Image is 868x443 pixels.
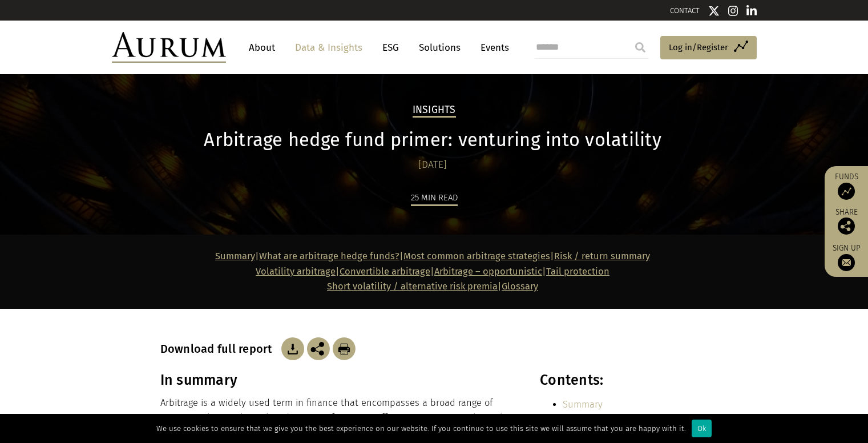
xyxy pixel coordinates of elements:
[215,251,554,261] strong: | | |
[411,191,458,206] div: 25 min read
[692,420,712,437] div: Ok
[546,266,609,277] a: Tail protection
[708,5,720,17] img: Twitter icon
[830,243,862,271] a: Sign up
[838,254,855,271] img: Sign up to our newsletter
[243,37,281,58] a: About
[728,5,738,17] img: Instagram icon
[377,37,405,58] a: ESG
[746,5,757,17] img: Linkedin icon
[502,281,538,292] a: Glossary
[554,251,650,261] a: Risk / return summary
[256,266,546,277] strong: | | |
[670,6,700,15] a: CONTACT
[413,37,466,58] a: Solutions
[307,337,330,360] img: Share this post
[540,372,705,389] h3: Contents:
[112,32,226,63] img: Aurum
[259,251,399,261] a: What are arbitrage hedge funds?
[160,129,705,151] h1: Arbitrage hedge fund primer: venturing into volatility
[215,251,255,261] a: Summary
[434,266,542,277] a: Arbitrage – opportunistic
[413,104,456,118] h2: Insights
[563,399,603,410] a: Summary
[160,157,705,173] div: [DATE]
[838,218,855,235] img: Share this post
[340,266,430,277] a: Convertible arbitrage
[160,372,515,389] h3: In summary
[281,337,304,360] img: Download Article
[475,37,509,58] a: Events
[838,183,855,200] img: Access Funds
[256,266,336,277] a: Volatility arbitrage
[160,342,278,356] h3: Download full report
[327,281,538,292] span: |
[660,36,757,60] a: Log in/Register
[333,337,356,360] img: Download Article
[327,281,498,292] a: Short volatility / alternative risk premia
[830,172,862,200] a: Funds
[289,37,368,58] a: Data & Insights
[669,41,728,54] span: Log in/Register
[629,36,652,59] input: Submit
[403,251,550,261] a: Most common arbitrage strategies
[830,208,862,235] div: Share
